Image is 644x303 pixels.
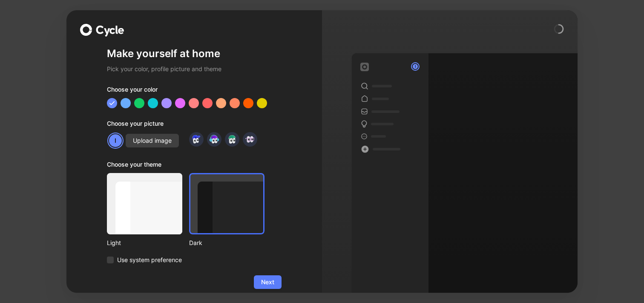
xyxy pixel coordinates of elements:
[412,63,419,70] div: I
[133,136,172,146] span: Upload image
[107,159,264,173] div: Choose your theme
[226,133,238,145] img: avatar
[107,84,282,98] div: Choose your color
[208,133,220,145] img: avatar
[117,255,182,265] span: Use system preference
[107,118,282,132] div: Choose your picture
[261,277,274,287] span: Next
[360,63,369,71] img: workspace-default-logo-wX5zAyuM.png
[126,134,179,147] button: Upload image
[189,238,264,248] div: Dark
[108,133,123,148] div: I
[244,133,256,145] img: avatar
[254,275,282,289] button: Next
[107,238,182,248] div: Light
[190,133,202,145] img: avatar
[107,64,282,74] h2: Pick your color, profile picture and theme
[107,47,282,61] h1: Make yourself at home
